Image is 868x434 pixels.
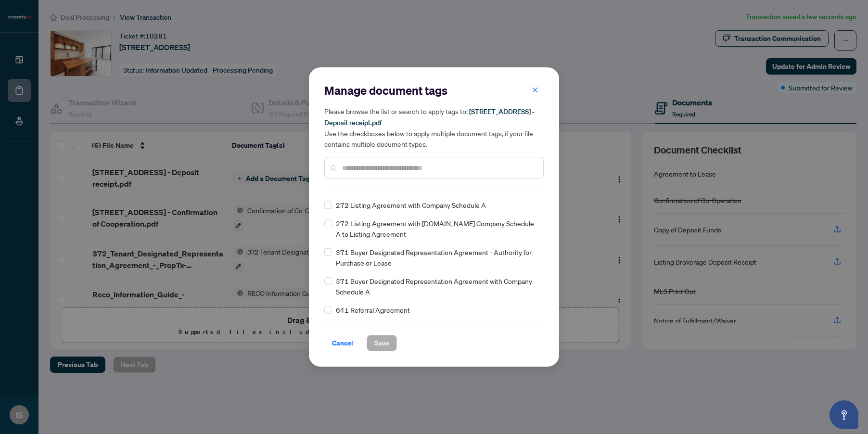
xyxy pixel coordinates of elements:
[336,247,538,268] span: 371 Buyer Designated Representation Agreement - Authority for Purchase or Lease
[830,400,858,429] button: Open asap
[367,335,397,351] button: Save
[336,200,486,210] span: 272 Listing Agreement with Company Schedule A
[324,106,544,149] h5: Please browse the list or search to apply tags to: Use the checkboxes below to apply multiple doc...
[532,87,538,93] span: close
[336,276,538,297] span: 371 Buyer Designated Representation Agreement with Company Schedule A
[324,335,361,351] button: Cancel
[332,335,353,351] span: Cancel
[336,305,410,315] span: 641 Referral Agreement
[324,83,544,98] h2: Manage document tags
[336,218,538,239] span: 272 Listing Agreement with [DOMAIN_NAME] Company Schedule A to Listing Agreement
